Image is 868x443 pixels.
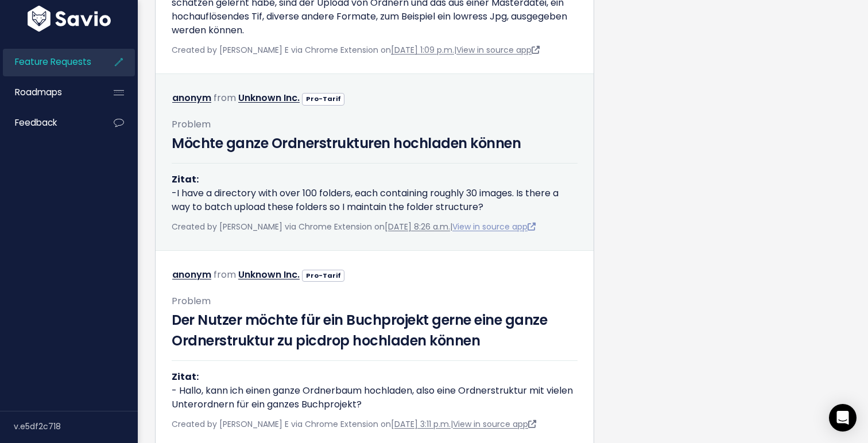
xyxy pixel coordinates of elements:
a: View in source app [452,221,536,232]
span: from [214,268,236,281]
span: Problem [172,118,211,131]
img: logo-white.9d6f32f41409.svg [25,6,114,32]
span: Roadmaps [15,86,62,98]
a: Feature Requests [3,49,95,75]
p: -I have a directory with over 100 folders, each containing roughly 30 images. Is there a way to b... [172,173,578,214]
div: Open Intercom Messenger [829,404,857,432]
div: v.e5df2c718 [14,411,138,441]
a: [DATE] 1:09 p.m. [391,44,454,56]
h3: Möchte ganze Ordnerstrukturen hochladen können [172,133,578,154]
span: from [214,91,236,104]
strong: Zitat: [172,370,199,383]
h3: Der Nutzer möchte für ein Buchprojekt gerne eine ganze Ordnerstruktur zu picdrop hochladen können [172,310,578,351]
span: Created by [PERSON_NAME] E via Chrome Extension on | [172,44,540,56]
a: Roadmaps [3,79,95,106]
a: Unknown Inc. [238,268,300,281]
span: Created by [PERSON_NAME] via Chrome Extension on | [172,221,536,232]
a: View in source app [453,418,536,430]
span: Feedback [15,116,57,129]
a: anonym [172,268,211,281]
a: View in source app [456,44,540,56]
span: Problem [172,294,211,308]
span: Feature Requests [15,56,91,68]
a: [DATE] 8:26 a.m. [385,221,450,232]
p: - Hallo, kann ich einen ganze Ordnerbaum hochladen, also eine Ordnerstruktur mit vielen Unterordn... [172,370,578,411]
a: Unknown Inc. [238,91,300,104]
strong: Pro-Tarif [306,271,341,280]
strong: Pro-Tarif [306,94,341,103]
a: Feedback [3,110,95,136]
a: [DATE] 3:11 p.m. [391,418,451,430]
strong: Zitat: [172,173,199,186]
a: anonym [172,91,211,104]
span: Created by [PERSON_NAME] E via Chrome Extension on | [172,418,536,430]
